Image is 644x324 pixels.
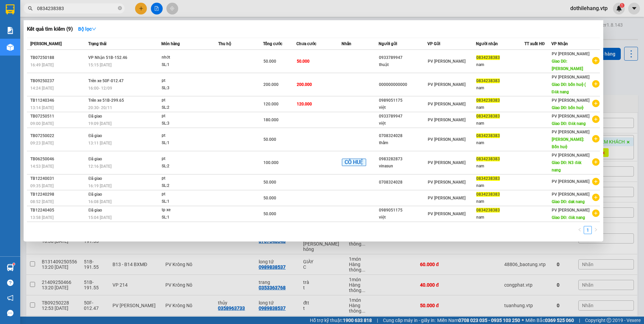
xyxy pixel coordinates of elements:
[30,215,54,220] span: 13:58 [DATE]
[263,196,276,200] span: 50.000
[578,228,582,232] span: left
[552,208,589,213] span: PV [PERSON_NAME]
[30,175,86,182] div: TB12240031
[162,206,212,214] div: tp xe
[88,114,102,119] span: Đã giao
[162,77,212,85] div: pt
[30,54,86,61] div: TB07250188
[30,199,54,204] span: 08:52 [DATE]
[7,310,13,316] span: message
[476,41,498,46] span: Người nhận
[592,80,600,88] span: plus-circle
[576,226,584,234] li: Previous Page
[118,5,122,12] span: close-circle
[27,26,73,33] h3: Kết quả tìm kiếm ( 9 )
[584,226,592,234] li: 1
[263,160,279,165] span: 100.000
[73,24,102,34] button: Bộ lọcdown
[476,78,500,83] span: 0834238383
[592,116,600,123] span: plus-circle
[30,141,54,145] span: 09:23 [DATE]
[476,157,500,161] span: 0834238383
[7,44,14,51] img: warehouse-icon
[88,41,106,46] span: Trạng thái
[552,130,589,134] span: PV [PERSON_NAME]
[92,27,96,31] span: down
[428,212,465,216] span: PV [PERSON_NAME]
[162,120,212,127] div: SL: 3
[263,102,279,106] span: 120.000
[379,163,427,170] div: vinasun
[88,55,127,60] span: VP Nhận 51B-152.46
[476,176,500,181] span: 0834238383
[592,209,600,217] span: plus-circle
[428,102,465,106] span: PV [PERSON_NAME]
[524,41,545,46] span: TT xuất HĐ
[476,114,500,119] span: 0834238383
[379,54,427,61] div: 0933789947
[379,120,427,127] div: việt
[379,41,397,46] span: Người gửi
[427,41,440,46] span: VP Gửi
[552,153,589,158] span: PV [PERSON_NAME]
[476,120,524,127] div: nam
[88,184,111,188] span: 16:19 [DATE]
[162,132,212,139] div: pt
[78,26,96,32] strong: Bộ lọc
[476,61,524,68] div: nam
[30,77,86,85] div: TB09250237
[379,156,427,163] div: 0983282873
[552,179,589,184] span: PV [PERSON_NAME]
[297,102,312,106] span: 120.000
[263,118,279,122] span: 180.000
[162,61,212,69] div: SL: 1
[476,208,500,213] span: 0834238383
[552,75,589,79] span: PV [PERSON_NAME]
[30,86,54,91] span: 14:24 [DATE]
[476,98,500,103] span: 0834238383
[88,192,102,197] span: Đã giao
[88,105,112,110] span: 20:30 - 20/11
[7,264,14,271] img: warehouse-icon
[592,226,600,234] li: Next Page
[162,175,212,182] div: pt
[342,159,366,166] span: CÔ HUỆ
[30,207,86,214] div: TB12240405
[592,158,600,166] span: plus-circle
[552,98,589,103] span: PV [PERSON_NAME]
[552,192,589,197] span: PV [PERSON_NAME]
[30,113,86,120] div: TB07250511
[263,180,276,185] span: 50.000
[161,41,180,46] span: Món hàng
[379,113,427,120] div: 0933789947
[30,184,54,188] span: 09:35 [DATE]
[428,196,465,200] span: PV [PERSON_NAME]
[162,112,212,120] div: pt
[592,100,600,107] span: plus-circle
[552,160,582,172] span: Giao DĐ: N3 đăk nang
[263,82,279,87] span: 200.000
[428,180,465,185] span: PV [PERSON_NAME]
[592,178,600,185] span: plus-circle
[30,191,86,198] div: TB12240298
[552,52,589,56] span: PV [PERSON_NAME]
[162,85,212,92] div: SL: 3
[88,63,111,67] span: 15:15 [DATE]
[379,179,427,186] div: 0708324028
[30,132,86,139] div: TB07250022
[88,98,124,103] span: Trên xe 51B-299.65
[7,280,13,286] span: question-circle
[88,133,102,138] span: Đã giao
[552,114,589,119] span: PV [PERSON_NAME]
[476,192,500,197] span: 0834238383
[428,160,465,165] span: PV [PERSON_NAME]
[88,86,112,91] span: 16:00 - 12/09
[88,176,102,181] span: Đã giao
[88,164,111,169] span: 12:16 [DATE]
[552,82,586,94] span: Giao DĐ: bốn huệ ( Đăk nang
[584,226,591,234] a: 1
[88,199,111,204] span: 16:08 [DATE]
[28,6,33,11] span: search
[476,139,524,147] div: nam
[30,63,54,67] span: 16:49 [DATE]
